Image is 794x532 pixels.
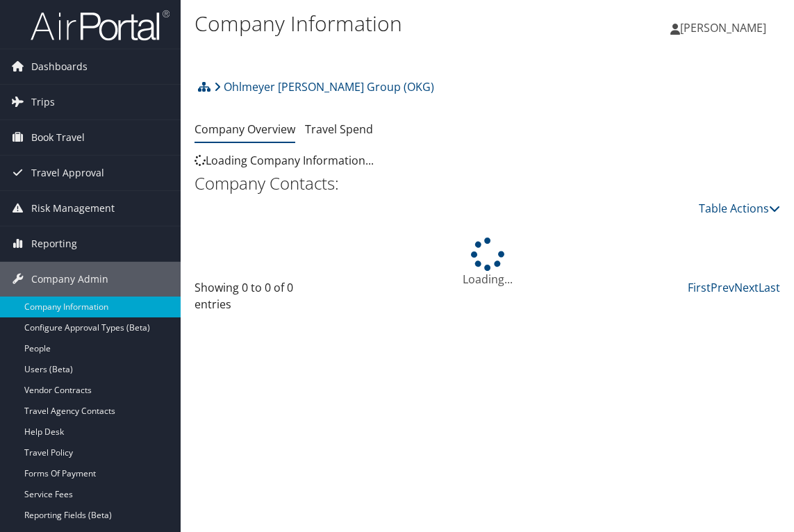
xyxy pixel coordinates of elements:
img: airportal-logo.png [31,9,169,42]
a: Next [734,280,759,295]
a: Ohlmeyer [PERSON_NAME] Group (OKG) [214,73,434,101]
a: Last [759,280,780,295]
span: Loading Company Information... [195,153,374,168]
span: Dashboards [31,49,88,84]
a: Company Overview [195,122,295,137]
span: Travel Approval [31,156,104,190]
div: Loading... [195,238,780,288]
a: Table Actions [699,201,780,216]
a: Prev [711,280,734,295]
div: Showing 0 to 0 of 0 entries [195,279,325,319]
h1: Company Information [195,9,585,38]
span: Risk Management [31,191,115,226]
a: Travel Spend [305,122,373,137]
a: [PERSON_NAME] [670,7,780,49]
span: Reporting [31,226,77,261]
span: Trips [31,85,55,119]
span: Company Admin [31,262,108,297]
h2: Company Contacts: [195,172,780,195]
span: [PERSON_NAME] [680,20,766,35]
a: First [688,280,711,295]
span: Book Travel [31,120,85,155]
